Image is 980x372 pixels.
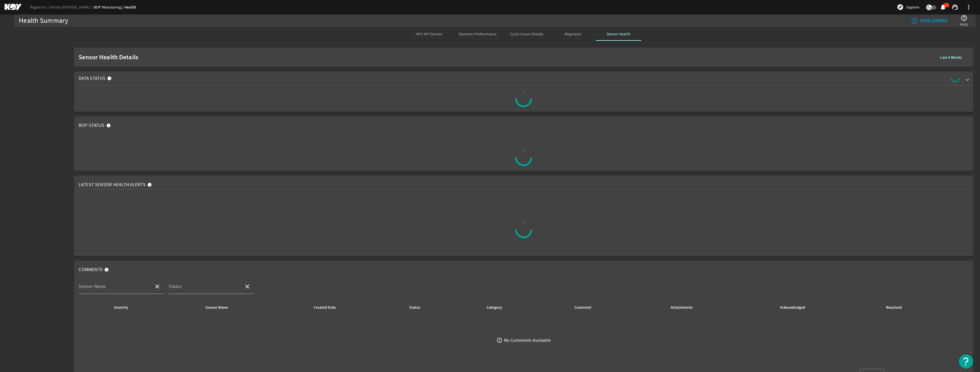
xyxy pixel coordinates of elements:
[920,18,947,24] b: VIEW LEGEND
[85,304,161,311] div: Severity
[416,32,442,36] span: HPU KPI Details
[497,337,503,343] mat-icon: error_outline
[856,304,936,311] div: Resolved
[936,52,966,62] button: Last 4 Weeks
[74,85,973,112] div: Data Status
[458,32,497,36] span: Operator Performance
[114,304,128,311] div: Severity
[952,4,958,11] mat-icon: support_agent
[504,338,551,343] div: No Comments Available
[543,304,627,311] div: Comment
[962,0,975,14] button: more_vert
[79,284,106,289] mat-label: Sensor Name
[154,283,161,290] mat-icon: close
[384,304,450,311] div: Status
[959,354,973,369] button: Open Resource Center
[124,5,136,10] a: Health
[19,18,68,24] div: Health Summary
[30,5,50,10] a: Rigsentry
[169,284,182,289] mat-label: Status
[168,304,270,311] div: Sensor Name
[94,5,124,10] a: BOP Monitoring
[909,16,950,26] button: VIEW LEGEND
[906,4,919,10] span: Explore
[74,72,973,85] mat-expansion-panel-header: Data Status
[940,4,946,11] mat-icon: notifications
[895,3,922,12] button: Explore
[574,304,591,311] div: Comment
[940,55,962,60] b: Last 4 Weeks
[277,304,377,311] div: Created Date
[79,74,114,83] mat-panel-title: Data Status
[740,304,849,311] div: Acknowledged
[79,267,103,273] span: Comments
[244,283,251,290] mat-icon: close
[409,304,420,311] div: Status
[487,304,502,311] div: Category
[671,304,693,311] div: Attachments
[634,304,733,311] div: Attachments
[79,182,146,188] span: Latest Sensor Health Alerts
[780,304,805,311] div: Acknowledged
[565,32,581,36] span: Regulator
[79,54,933,60] span: Sensor Health Details
[510,32,543,36] span: Cycle Count Details
[50,5,94,10] a: Noble [PERSON_NAME]
[79,123,105,128] span: BOP Status
[205,304,228,311] div: Sensor Name
[897,4,904,11] mat-icon: explore
[960,21,968,27] span: Help
[457,304,536,311] div: Category
[314,304,336,311] div: Created Date
[961,15,967,21] mat-icon: help_outline
[886,304,902,311] div: Resolved
[607,32,630,36] span: Sensor Health
[911,17,916,24] mat-icon: info_outline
